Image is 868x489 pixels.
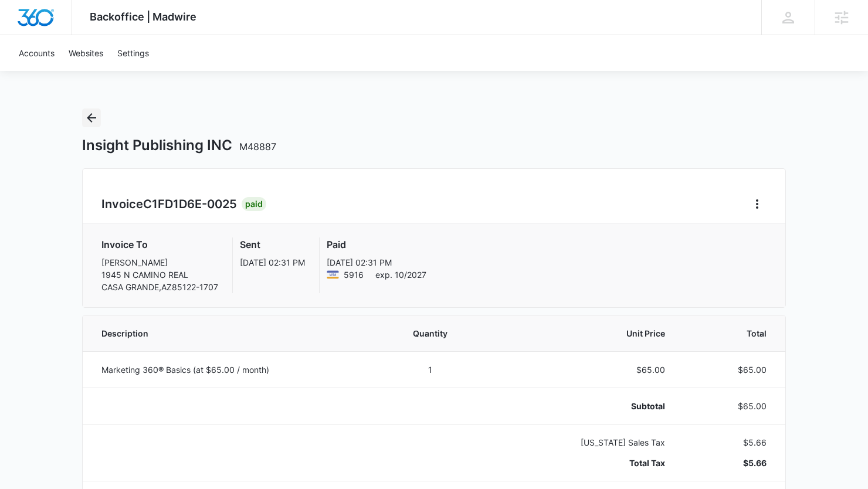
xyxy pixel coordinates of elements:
button: Home [748,195,767,213]
a: Websites [62,35,110,71]
span: C1FD1D6E-0025 [143,197,237,211]
p: $65.00 [499,364,665,376]
p: [DATE] 02:31 PM [327,256,426,269]
p: Total Tax [499,457,665,469]
span: Backoffice | Madwire [90,11,196,23]
h3: Sent [240,237,305,252]
p: Subtotal [499,400,665,412]
p: $65.00 [693,400,767,412]
span: Unit Price [499,327,665,339]
p: [PERSON_NAME] 1945 N CAMINO REAL CASA GRANDE , AZ 85122-1707 [101,256,218,293]
span: Total [693,327,767,339]
h2: Invoice [101,195,242,213]
button: Back [82,108,101,127]
div: Paid [242,197,266,211]
span: exp. 10/2027 [375,269,426,281]
span: M48887 [239,141,276,152]
td: 1 [376,351,484,388]
p: $5.66 [693,457,767,469]
p: [DATE] 02:31 PM [240,256,305,269]
a: Settings [110,35,156,71]
span: Quantity [390,327,470,339]
span: Description [101,327,362,339]
h1: Insight Publishing INC [82,137,276,154]
p: [US_STATE] Sales Tax [499,436,665,449]
h3: Paid [327,237,426,252]
p: Marketing 360® Basics (at $65.00 / month) [101,364,362,376]
p: $65.00 [693,364,767,376]
a: Accounts [12,35,62,71]
span: Visa ending with [344,269,364,281]
h3: Invoice To [101,237,218,252]
p: $5.66 [693,436,767,449]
